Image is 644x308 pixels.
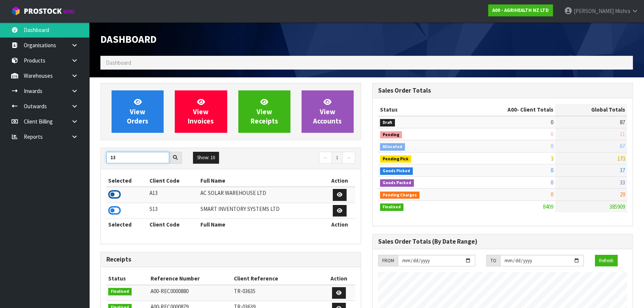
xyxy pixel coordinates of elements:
th: Full Name [199,175,324,187]
td: S13 [147,203,199,219]
span: View Accounts [313,97,342,125]
th: Selected [106,175,147,187]
td: AC SOLAR WAREHOUSE LTD [199,187,324,203]
th: Full Name [199,219,324,231]
div: FROM [378,255,398,267]
span: Finalised [380,203,403,211]
div: TO [486,255,500,267]
a: ViewAccounts [302,90,354,133]
span: 0 [551,119,553,126]
th: Global Totals [555,104,627,116]
span: 0 [551,142,553,150]
th: Selected [106,219,147,231]
th: Client Code [147,219,199,231]
span: Goods Picked [380,167,413,175]
span: 67 [620,142,625,150]
span: Allocated [380,143,405,151]
span: Mishra [615,7,630,15]
span: [PERSON_NAME] [574,7,614,15]
span: 0 [551,167,553,174]
span: 11 [620,131,625,138]
span: 29 [620,191,625,198]
span: Draft [380,119,395,126]
span: Dashboard [106,59,131,66]
span: TR-03635 [234,288,255,295]
span: 33 [620,179,625,186]
small: WMS [63,8,75,15]
th: - Client Totals [460,104,555,116]
a: 1 [332,152,342,164]
h3: Receipts [106,256,355,263]
button: Show: 10 [193,152,219,164]
th: Status [378,104,460,116]
td: A13 [147,187,199,203]
span: ProStock [24,6,62,16]
span: Pending Pick [380,155,411,163]
h3: Sales Order Totals [378,87,627,94]
a: → [342,152,355,164]
strong: A00 - AGRIHEALTH NZ LTD [492,7,549,13]
span: 385909 [609,203,625,210]
span: 0 [551,179,553,186]
th: Client Reference [232,273,323,285]
th: Reference Number [149,273,232,285]
img: cube-alt.png [11,6,20,16]
span: 173 [617,155,625,162]
td: SMART INVENTORY SYSTEMS LTD [199,203,324,219]
th: Action [324,175,355,187]
span: 0 [551,191,553,198]
span: 3 [551,155,553,162]
th: Status [106,273,149,285]
button: Refresh [595,255,618,267]
nav: Page navigation [236,152,355,165]
span: A00 [508,106,517,113]
span: 37 [620,167,625,174]
span: 87 [620,119,625,126]
a: A00 - AGRIHEALTH NZ LTD [488,4,553,16]
span: Dashboard [100,33,157,45]
span: View Orders [127,97,148,125]
th: Client Code [147,175,199,187]
th: Action [324,219,355,231]
input: Search clients [106,152,169,163]
span: View Invoices [188,97,214,125]
span: 8409 [543,203,553,210]
a: ViewReceipts [238,90,290,133]
span: 0 [551,131,553,138]
span: Goods Packed [380,179,414,187]
span: Pending [380,131,402,139]
th: Action [323,273,355,285]
span: A00-REC0000880 [151,288,189,295]
span: Finalised [108,288,132,295]
span: Pending Charges [380,192,419,199]
a: ViewInvoices [175,90,227,133]
a: ViewOrders [112,90,164,133]
h3: Sales Order Totals (By Date Range) [378,238,627,245]
a: ← [319,152,332,164]
span: View Receipts [251,97,278,125]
